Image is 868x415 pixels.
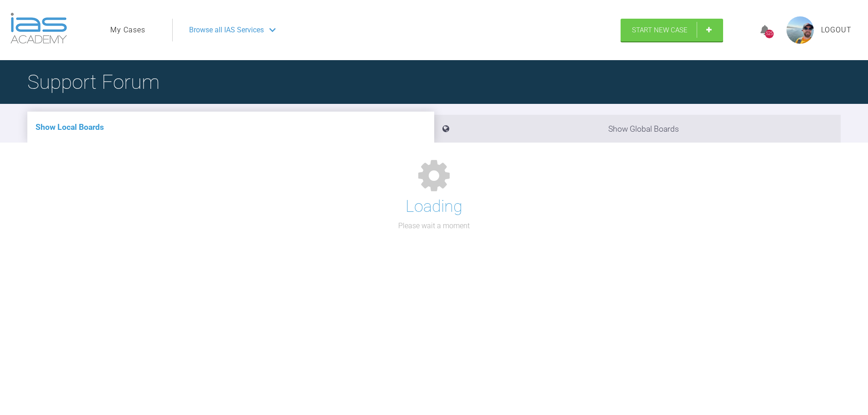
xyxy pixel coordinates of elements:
[398,220,470,232] p: Please wait a moment
[27,112,434,143] li: Show Local Boards
[786,16,814,44] img: profile.png
[821,24,852,36] a: Logout
[434,115,841,143] li: Show Global Boards
[621,19,723,41] a: Start New Case
[110,24,145,36] a: My Cases
[10,13,67,44] img: logo-light.3e3ef733.png
[632,26,688,34] span: Start New Case
[406,194,462,220] h1: Loading
[27,66,159,98] h1: Support Forum
[765,30,774,38] div: 525
[189,24,264,36] span: Browse all IAS Services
